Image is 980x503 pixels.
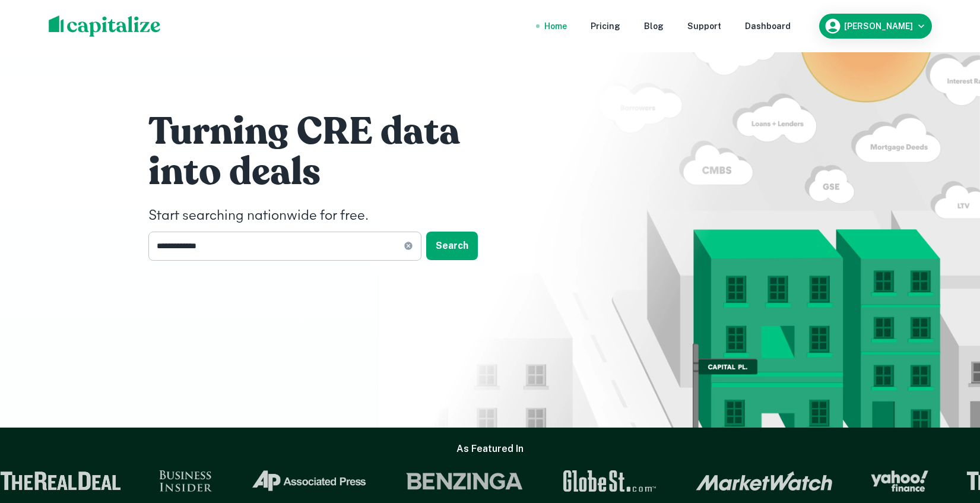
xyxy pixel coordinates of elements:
[844,22,913,30] h6: [PERSON_NAME]
[49,15,161,37] img: capitalize-logo.png
[745,20,791,33] a: Dashboard
[544,20,567,33] a: Home
[148,205,505,227] h4: Start searching nationwide for free.
[405,470,524,492] img: Benzinga
[426,232,478,260] button: Search
[871,470,928,492] img: Yahoo Finance
[456,442,524,456] h6: As Featured In
[562,470,658,492] img: GlobeSt
[921,408,980,465] iframe: Chat Widget
[687,20,721,33] a: Support
[696,471,833,491] img: Market Watch
[148,148,505,196] h1: into deals
[159,470,213,492] img: Business Insider
[250,470,367,492] img: Associated Press
[644,20,664,33] a: Blog
[819,14,932,39] button: [PERSON_NAME]
[148,108,505,156] h1: Turning CRE data
[591,20,620,33] a: Pricing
